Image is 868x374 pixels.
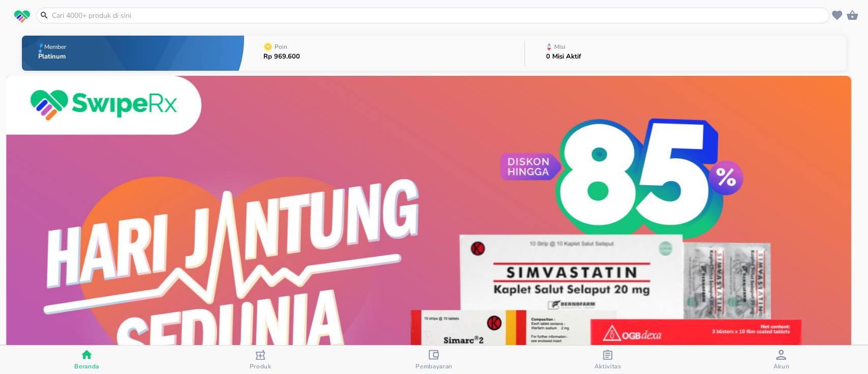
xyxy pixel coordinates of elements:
[38,53,68,60] p: Platinum
[74,362,99,370] span: Beranda
[244,33,524,73] button: PoinRp 969.600
[22,33,245,73] button: MemberPlatinum
[347,346,521,374] button: Pembayaran
[263,53,300,60] p: Rp 969.600
[44,44,66,50] p: Member
[14,10,30,23] img: logo_swiperx_s.bd005f3b.svg
[521,346,694,374] button: Aktivitas
[415,362,453,370] span: Pembayaran
[773,362,789,370] span: Akun
[594,362,621,370] span: Aktivitas
[173,346,347,374] button: Produk
[546,53,581,60] p: 0 Misi Aktif
[525,33,846,73] button: Misi0 Misi Aktif
[250,362,272,370] span: Produk
[51,10,827,21] input: Cari 4000+ produk di sini
[695,346,868,374] button: Akun
[275,44,287,50] p: Poin
[554,44,565,50] p: Misi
